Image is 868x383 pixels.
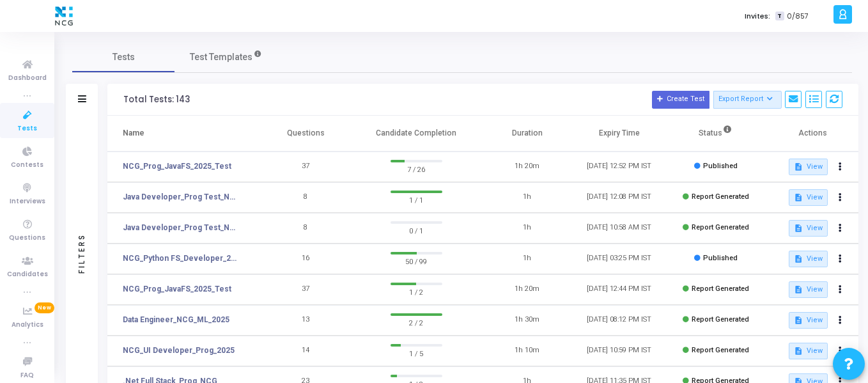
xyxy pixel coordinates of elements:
[481,244,573,274] td: 1h
[123,95,190,105] div: Total Tests: 143
[391,254,442,267] span: 50 / 99
[391,347,442,359] span: 1 / 5
[794,285,803,294] mat-icon: description
[766,116,858,152] th: Actions
[391,316,442,329] span: 2 / 2
[481,152,573,182] td: 1h 20m
[391,224,442,237] span: 0 / 1
[692,346,749,354] span: Report Generated
[692,223,749,231] span: Report Generated
[76,183,88,324] div: Filters
[7,269,48,280] span: Candidates
[35,302,54,313] span: New
[794,316,803,325] mat-icon: description
[692,315,749,324] span: Report Generated
[123,253,240,264] a: NCG_Python FS_Developer_2025
[775,12,784,21] span: T
[190,51,252,64] span: Test Templates
[481,213,573,244] td: 1h
[8,73,47,84] span: Dashboard
[794,224,803,233] mat-icon: description
[112,51,135,64] span: Tests
[692,192,749,201] span: Report Generated
[123,160,231,172] a: NCG_Prog_JavaFS_2025_Test
[17,123,37,134] span: Tests
[260,274,352,305] td: 37
[123,314,229,325] a: Data Engineer_NCG_ML_2025
[123,191,240,203] a: Java Developer_Prog Test_NCG
[573,152,665,182] td: [DATE] 12:52 PM IST
[391,285,442,298] span: 1 / 2
[789,251,828,267] button: View
[481,116,573,152] th: Duration
[260,182,352,213] td: 8
[107,116,260,152] th: Name
[573,305,665,336] td: [DATE] 08:12 PM IST
[665,116,766,152] th: Status
[573,116,665,152] th: Expiry Time
[481,336,573,366] td: 1h 10m
[12,320,43,331] span: Analytics
[789,343,828,359] button: View
[481,182,573,213] td: 1h
[123,345,235,356] a: NCG_UI Developer_Prog_2025
[789,220,828,237] button: View
[703,162,738,170] span: Published
[745,11,770,22] label: Invites:
[10,196,45,207] span: Interviews
[573,336,665,366] td: [DATE] 10:59 PM IST
[794,347,803,356] mat-icon: description
[573,244,665,274] td: [DATE] 03:25 PM IST
[789,312,828,329] button: View
[9,233,45,244] span: Questions
[20,370,34,381] span: FAQ
[794,162,803,171] mat-icon: description
[794,193,803,202] mat-icon: description
[789,159,828,175] button: View
[787,11,809,22] span: 0/857
[260,305,352,336] td: 13
[260,336,352,366] td: 14
[789,281,828,298] button: View
[11,160,43,171] span: Contests
[123,222,240,233] a: Java Developer_Prog Test_NCG
[481,305,573,336] td: 1h 30m
[573,182,665,213] td: [DATE] 12:08 PM IST
[260,152,352,182] td: 37
[481,274,573,305] td: 1h 20m
[391,162,442,175] span: 7 / 26
[260,244,352,274] td: 16
[352,116,481,152] th: Candidate Completion
[794,254,803,263] mat-icon: description
[652,91,709,109] button: Create Test
[52,3,76,29] img: logo
[573,213,665,244] td: [DATE] 10:58 AM IST
[123,283,231,295] a: NCG_Prog_JavaFS_2025_Test
[573,274,665,305] td: [DATE] 12:44 PM IST
[789,189,828,206] button: View
[260,116,352,152] th: Questions
[692,285,749,293] span: Report Generated
[703,254,738,262] span: Published
[260,213,352,244] td: 8
[391,193,442,206] span: 1 / 1
[713,91,782,109] button: Export Report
